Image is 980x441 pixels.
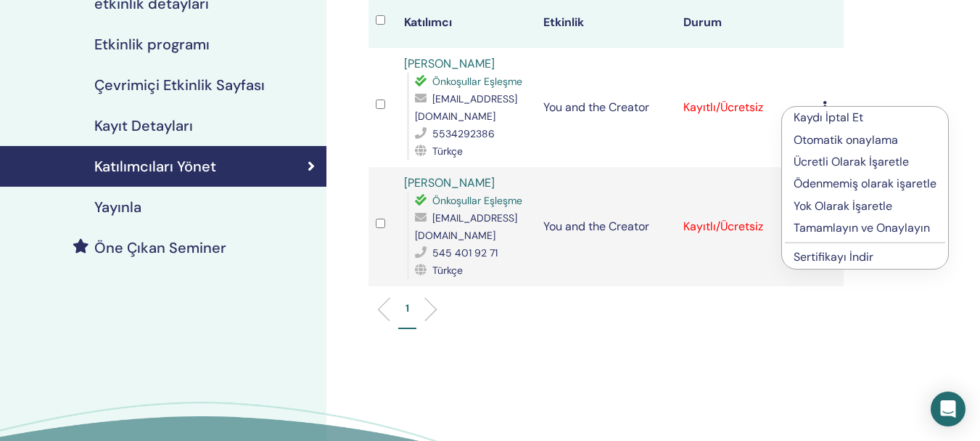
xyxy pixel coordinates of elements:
h4: Katılımcıları Yönet [94,158,216,175]
span: [EMAIL_ADDRESS][DOMAIN_NAME] [415,211,517,242]
span: 545 401 92 71 [432,246,498,259]
span: [EMAIL_ADDRESS][DOMAIN_NAME] [415,92,517,123]
p: Kaydı İptal Et [794,109,936,126]
p: Ücretli Olarak İşaretle [794,153,936,171]
h4: Kayıt Detayları [94,117,193,134]
span: Türkçe [432,264,463,277]
div: Open Intercom Messenger [931,392,965,426]
td: You and the Creator [536,48,676,167]
p: 1 [405,301,409,316]
p: Otomatik onaylama [794,132,936,149]
p: Ödenmemiş olarak işaretle [794,175,936,193]
h4: Etkinlik programı [94,36,210,53]
span: Önkoşullar Eşleşme [432,194,522,207]
h4: Yayınla [94,198,141,216]
td: You and the Creator [536,167,676,286]
h4: Çevrimiçi Etkinlik Sayfası [94,76,265,94]
span: 5534292386 [432,127,495,140]
p: Yok Olarak İşaretle [794,198,936,215]
span: Türkçe [432,145,463,158]
span: Önkoşullar Eşleşme [432,75,522,88]
h4: Öne Çıkan Seminer [94,239,226,256]
a: [PERSON_NAME] [404,175,495,190]
p: Tamamlayın ve Onaylayın [794,219,936,237]
a: [PERSON_NAME] [404,56,495,71]
a: Sertifikayı İndir [794,249,873,264]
